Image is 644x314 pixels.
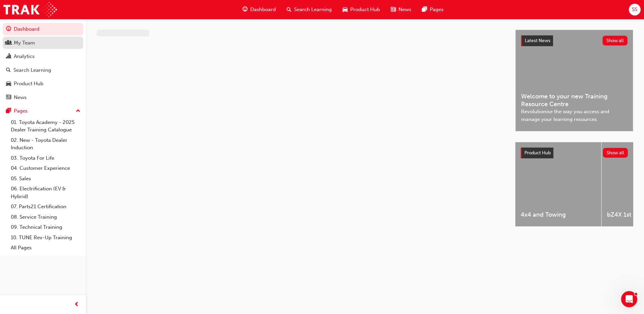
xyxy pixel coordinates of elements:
[8,174,83,184] a: 05. Sales
[603,148,628,158] button: Show all
[3,105,83,117] button: Pages
[287,5,291,14] span: search-icon
[6,40,11,46] span: people-icon
[8,135,83,153] a: 02. New - Toyota Dealer Induction
[632,6,637,13] span: SS
[521,148,628,158] a: Product HubShow all
[603,36,628,45] button: Show all
[621,291,637,307] iframe: Intercom live chat
[8,117,83,135] a: 01. Toyota Academy - 2025 Dealer Training Catalogue
[6,81,11,87] span: car-icon
[521,108,627,123] span: Revolutionise the way you access and manage your learning resources.
[281,3,337,17] a: search-iconSearch Learning
[337,3,385,17] a: car-iconProduct Hub
[391,5,396,14] span: news-icon
[294,6,332,13] span: Search Learning
[13,66,51,74] div: Search Learning
[521,211,596,219] span: 4x4 and Towing
[14,94,27,101] div: News
[8,153,83,163] a: 03. Toyota For Life
[6,67,11,73] span: search-icon
[525,38,550,43] span: Latest News
[6,26,11,32] span: guage-icon
[3,23,83,35] a: Dashboard
[14,53,35,60] div: Analytics
[524,150,551,156] span: Product Hub
[6,54,11,60] span: chart-icon
[629,4,641,15] button: SS
[14,107,28,115] div: Pages
[3,91,83,104] a: News
[8,232,83,243] a: 10. TUNE Rev-Up Training
[8,163,83,174] a: 04. Customer Experience
[3,77,83,90] a: Product Hub
[422,5,427,14] span: pages-icon
[8,212,83,222] a: 08. Service Training
[14,80,43,88] div: Product Hub
[385,3,417,17] a: news-iconNews
[8,222,83,232] a: 09. Technical Training
[3,22,83,105] button: DashboardMy TeamAnalyticsSearch LearningProduct HubNews
[3,50,83,63] a: Analytics
[8,243,83,253] a: All Pages
[74,301,79,309] span: prev-icon
[243,5,248,14] span: guage-icon
[6,108,11,114] span: pages-icon
[417,3,449,17] a: pages-iconPages
[521,35,627,46] a: Latest NewsShow all
[76,107,80,116] span: up-icon
[430,6,444,13] span: Pages
[237,3,281,17] a: guage-iconDashboard
[521,93,627,108] span: Welcome to your new Training Resource Centre
[350,6,380,13] span: Product Hub
[8,201,83,212] a: 07. Parts21 Certification
[515,30,633,131] a: Latest NewsShow allWelcome to your new Training Resource CentreRevolutionise the way you access a...
[398,6,411,13] span: News
[6,95,11,101] span: news-icon
[3,2,57,17] img: Trak
[8,184,83,201] a: 06. Electrification (EV & Hybrid)
[14,39,35,47] div: My Team
[250,6,276,13] span: Dashboard
[343,5,348,14] span: car-icon
[3,37,83,49] a: My Team
[515,142,601,226] a: 4x4 and Towing
[3,64,83,76] a: Search Learning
